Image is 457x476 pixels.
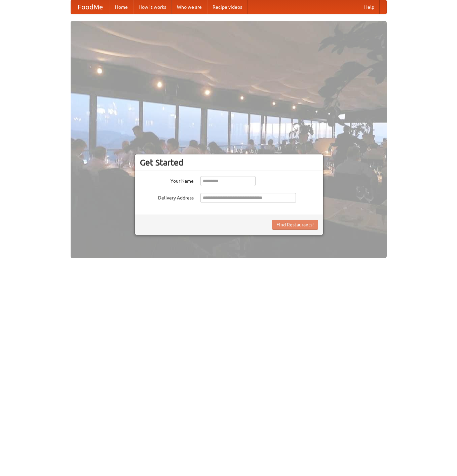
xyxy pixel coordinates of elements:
[140,193,194,201] label: Delivery Address
[172,0,207,14] a: Who we are
[207,0,247,14] a: Recipe videos
[272,220,318,230] button: Find Restaurants!
[71,0,110,14] a: FoodMe
[140,176,194,184] label: Your Name
[140,157,318,168] h3: Get Started
[359,0,380,14] a: Help
[110,0,133,14] a: Home
[133,0,172,14] a: How it works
